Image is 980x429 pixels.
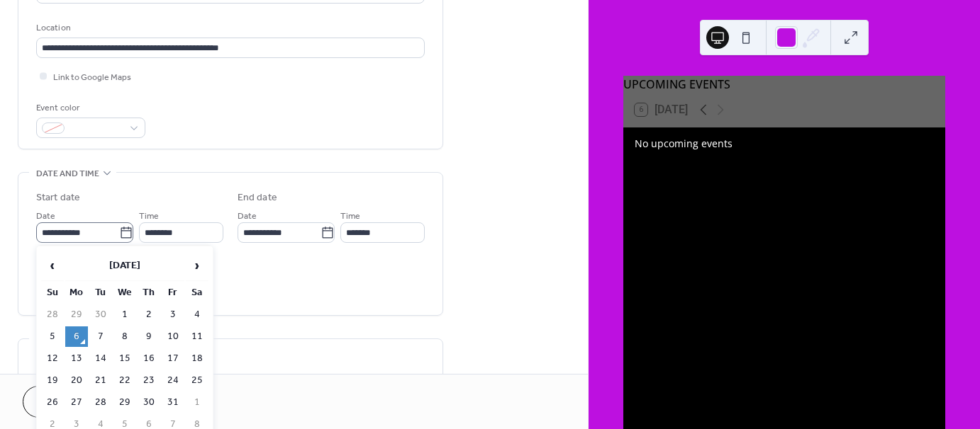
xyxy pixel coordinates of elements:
td: 15 [113,348,136,369]
td: 29 [65,304,88,325]
td: 1 [113,304,136,325]
td: 17 [162,348,184,369]
td: 7 [89,326,112,347]
td: 29 [113,392,136,413]
td: 14 [89,348,112,369]
button: Cancel [23,386,110,418]
td: 19 [41,370,64,391]
td: 31 [162,392,184,413]
td: 21 [89,370,112,391]
div: Event color [36,101,143,115]
td: 10 [162,326,184,347]
td: 28 [41,304,64,325]
td: 18 [186,348,208,369]
th: Fr [162,282,184,303]
td: 3 [162,304,184,325]
div: No upcoming events [635,136,934,151]
td: 24 [162,370,184,391]
td: 5 [41,326,64,347]
td: 20 [65,370,88,391]
td: 6 [65,326,88,347]
td: 30 [138,392,160,413]
td: 22 [113,370,136,391]
span: Time [139,209,159,224]
td: 30 [89,304,112,325]
td: 4 [186,304,208,325]
td: 23 [138,370,160,391]
td: 11 [186,326,208,347]
th: Tu [89,282,112,303]
td: 27 [65,392,88,413]
th: We [113,282,136,303]
td: 2 [138,304,160,325]
div: End date [238,190,277,205]
span: › [186,251,208,280]
div: Start date [36,190,80,205]
span: ‹ [42,251,63,280]
td: 16 [138,348,160,369]
td: 1 [186,392,208,413]
th: Th [138,282,160,303]
span: Date [238,209,257,224]
td: 12 [41,348,64,369]
td: 25 [186,370,208,391]
td: 13 [65,348,88,369]
span: Time [340,209,360,224]
th: [DATE] [65,251,184,281]
span: Date and time [36,166,99,181]
td: 28 [89,392,112,413]
td: 9 [138,326,160,347]
th: Mo [65,282,88,303]
div: Location [36,21,422,35]
span: Date [36,209,55,224]
td: 26 [41,392,64,413]
div: UPCOMING EVENTS [623,76,945,93]
th: Sa [186,282,208,303]
th: Su [41,282,64,303]
td: 8 [113,326,136,347]
span: Link to Google Maps [53,70,131,85]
